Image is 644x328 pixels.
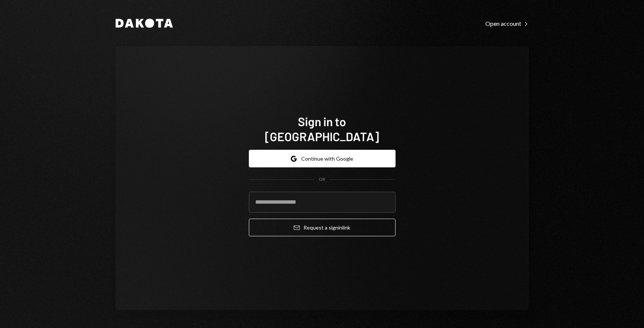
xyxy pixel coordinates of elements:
h1: Sign in to [GEOGRAPHIC_DATA] [249,114,396,144]
button: Request a signinlink [249,219,396,236]
div: OR [319,176,325,183]
button: Continue with Google [249,150,396,167]
a: Open account [485,19,529,27]
div: Open account [485,20,529,27]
